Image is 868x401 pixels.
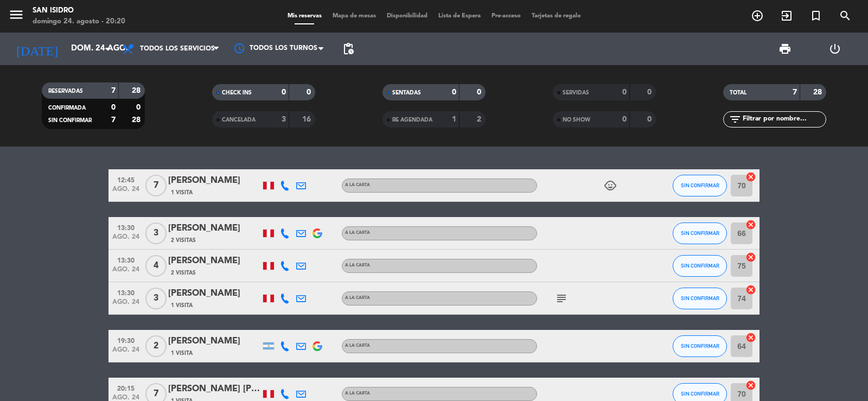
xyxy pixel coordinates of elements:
[112,173,139,186] span: 12:45
[793,88,797,96] strong: 7
[813,88,824,96] strong: 28
[730,90,746,96] span: TOTAL
[673,175,727,196] button: SIN CONFIRMAR
[345,391,370,396] span: A la carta
[392,117,432,123] span: RE AGENDADA
[282,88,286,96] strong: 0
[111,87,116,94] strong: 7
[742,113,826,125] input: Filtrar por nombre...
[345,263,370,268] span: A la carta
[282,116,286,123] strong: 3
[681,343,719,349] span: SIN CONFIRMAR
[745,332,756,343] i: cancel
[745,380,756,391] i: cancel
[48,118,92,123] span: SIN CONFIRMAR
[8,37,66,61] i: [DATE]
[145,222,167,244] span: 3
[392,90,421,96] span: SENTADAS
[477,116,483,123] strong: 2
[381,13,433,19] span: Disponibilidad
[168,254,260,268] div: [PERSON_NAME]
[33,16,125,27] div: domingo 24. agosto - 20:20
[8,7,24,27] button: menu
[140,45,215,53] span: Todos los servicios
[145,175,167,196] span: 7
[563,117,590,123] span: NO SHOW
[751,9,764,22] i: add_circle_outline
[171,188,193,197] span: 1 Visita
[673,335,727,357] button: SIN CONFIRMAR
[810,33,860,65] div: LOG OUT
[681,230,719,236] span: SIN CONFIRMAR
[345,296,370,300] span: A la carta
[168,174,260,188] div: [PERSON_NAME]
[526,13,586,19] span: Tarjetas de regalo
[171,236,196,245] span: 2 Visitas
[112,298,139,311] span: ago. 24
[112,286,139,298] span: 13:30
[452,88,456,96] strong: 0
[327,13,381,19] span: Mapa de mesas
[112,253,139,266] span: 13:30
[307,88,313,96] strong: 0
[282,13,327,19] span: Mis reservas
[136,104,143,111] strong: 0
[604,179,617,192] i: child_care
[477,88,483,96] strong: 0
[681,295,719,301] span: SIN CONFIRMAR
[452,116,456,123] strong: 1
[168,382,260,396] div: [PERSON_NAME] [PERSON_NAME]
[681,263,719,269] span: SIN CONFIRMAR
[828,42,841,55] i: power_settings_new
[729,113,742,126] i: filter_list
[673,255,727,277] button: SIN CONFIRMAR
[647,88,654,96] strong: 0
[745,219,756,230] i: cancel
[112,266,139,278] span: ago. 24
[171,301,193,310] span: 1 Visita
[112,233,139,246] span: ago. 24
[345,183,370,187] span: A la carta
[168,334,260,348] div: [PERSON_NAME]
[563,90,589,96] span: SERVIDAS
[171,349,193,358] span: 1 Visita
[312,228,322,238] img: google-logo.png
[111,104,116,111] strong: 0
[111,116,116,124] strong: 7
[222,90,252,96] span: CHECK INS
[132,87,143,94] strong: 28
[112,381,139,394] span: 20:15
[486,13,526,19] span: Pre-acceso
[112,221,139,233] span: 13:30
[780,9,793,22] i: exit_to_app
[8,7,24,23] i: menu
[112,346,139,359] span: ago. 24
[809,9,822,22] i: turned_in_not
[555,292,568,305] i: subject
[33,5,125,16] div: San Isidro
[145,255,167,277] span: 4
[745,171,756,182] i: cancel
[112,186,139,198] span: ago. 24
[745,284,756,295] i: cancel
[622,116,627,123] strong: 0
[302,116,313,123] strong: 16
[839,9,852,22] i: search
[168,287,260,301] div: [PERSON_NAME]
[48,105,86,111] span: CONFIRMADA
[778,42,792,55] span: print
[647,116,654,123] strong: 0
[168,221,260,235] div: [PERSON_NAME]
[145,335,167,357] span: 2
[673,288,727,309] button: SIN CONFIRMAR
[681,182,719,188] span: SIN CONFIRMAR
[433,13,486,19] span: Lista de Espera
[171,269,196,277] span: 2 Visitas
[745,252,756,263] i: cancel
[345,343,370,348] span: A la carta
[673,222,727,244] button: SIN CONFIRMAR
[345,231,370,235] span: A la carta
[312,341,322,351] img: google-logo.png
[48,88,83,94] span: RESERVADAS
[342,42,355,55] span: pending_actions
